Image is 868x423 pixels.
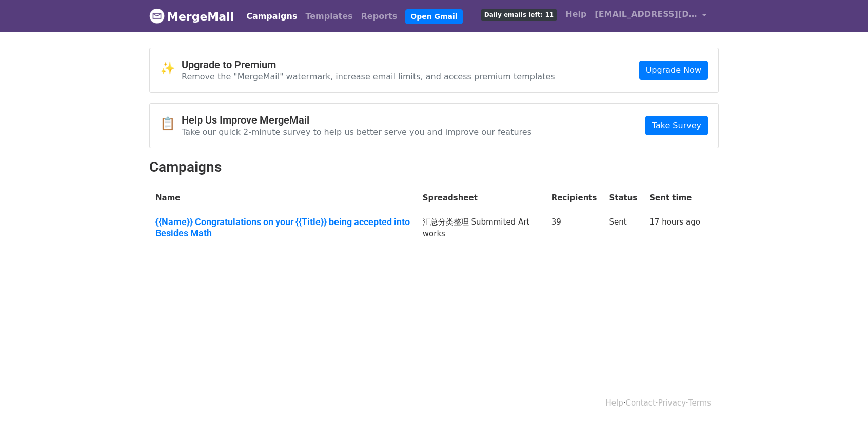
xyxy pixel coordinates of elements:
[603,210,643,249] td: Sent
[149,186,417,210] th: Name
[182,58,555,71] h4: Upgrade to Premium
[603,186,643,210] th: Status
[561,4,590,25] a: Help
[817,374,868,423] iframe: Chat Widget
[590,4,711,28] a: [EMAIL_ADDRESS][DOMAIN_NAME]
[182,127,531,137] p: Take our quick 2-minute survey to help us better serve you and improve our features
[417,186,545,210] th: Spreadsheet
[160,116,182,131] span: 📋
[545,186,603,210] th: Recipients
[626,398,656,408] a: Contact
[688,398,711,408] a: Terms
[639,61,708,80] a: Upgrade Now
[643,186,706,210] th: Sent time
[182,114,531,126] h4: Help Us Improve MergeMail
[405,9,462,24] a: Open Gmail
[149,158,719,176] h2: Campaigns
[481,9,557,21] span: Daily emails left: 11
[155,216,410,238] a: {{Name}} Congratulations on your {{Title}} being accepted into Besides Math
[658,398,686,408] a: Privacy
[149,6,234,27] a: MergeMail
[417,210,545,249] td: 汇总分类整理 Submmited Art works
[182,71,555,82] p: Remove the "MergeMail" watermark, increase email limits, and access premium templates
[242,6,301,27] a: Campaigns
[595,8,697,21] span: [EMAIL_ADDRESS][DOMAIN_NAME]
[301,6,357,27] a: Templates
[545,210,603,249] td: 39
[149,8,165,24] img: MergeMail logo
[649,217,700,227] a: 17 hours ago
[357,6,402,27] a: Reports
[477,4,561,25] a: Daily emails left: 11
[160,61,182,76] span: ✨
[645,116,708,135] a: Take Survey
[606,398,623,408] a: Help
